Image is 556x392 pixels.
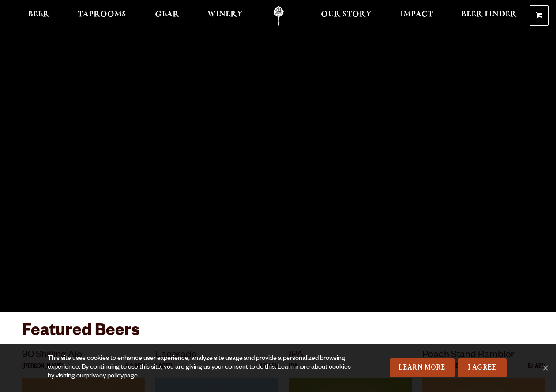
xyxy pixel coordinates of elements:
[262,6,295,26] a: Odell Home
[390,358,455,377] a: Learn More
[22,321,534,348] h3: Featured Beers
[78,11,126,18] span: Taprooms
[455,6,522,26] a: Beer Finder
[48,355,355,381] div: This site uses cookies to enhance user experience, analyze site usage and provide a personalized ...
[315,6,377,26] a: Our Story
[394,6,439,26] a: Impact
[28,11,49,18] span: Beer
[72,6,132,26] a: Taprooms
[541,363,549,372] span: No
[207,11,243,18] span: Winery
[202,6,248,26] a: Winery
[321,11,372,18] span: Our Story
[400,11,433,18] span: Impact
[155,11,179,18] span: Gear
[461,11,517,18] span: Beer Finder
[22,6,55,26] a: Beer
[458,358,507,377] a: I Agree
[86,373,124,380] a: privacy policy
[149,6,185,26] a: Gear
